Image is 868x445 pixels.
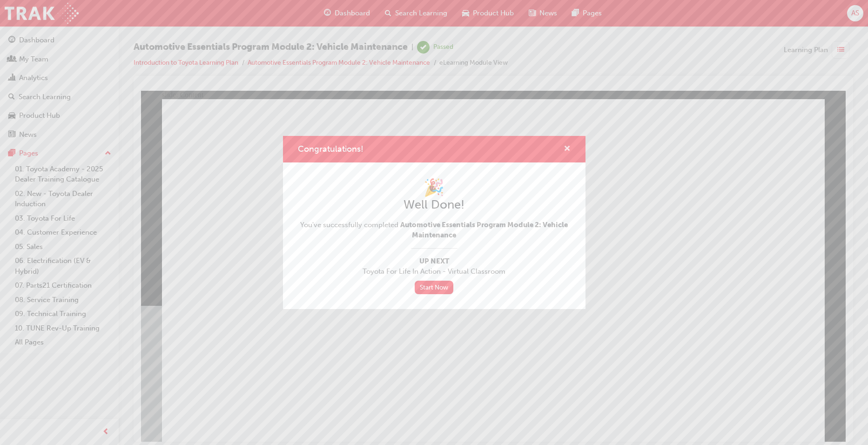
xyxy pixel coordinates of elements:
[298,144,363,154] span: Congratulations!
[283,136,585,309] div: Congratulations!
[400,221,568,240] span: Automotive Essentials Program Module 2: Vehicle Maintenance
[415,281,454,294] a: Start Now
[298,220,571,241] span: You've successfully completed
[298,177,571,198] h1: 🎉
[298,266,571,277] span: Toyota For Life In Action - Virtual Classroom
[298,197,571,212] h2: Well Done!
[564,145,571,154] span: cross-icon
[298,256,571,267] span: Up Next
[564,143,571,155] button: cross-icon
